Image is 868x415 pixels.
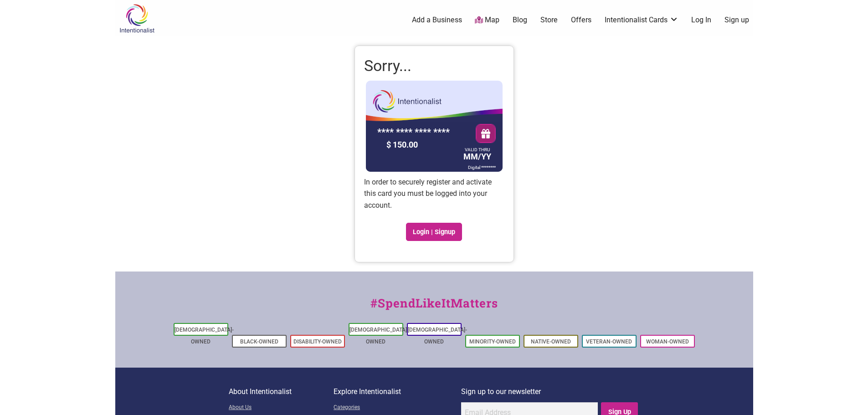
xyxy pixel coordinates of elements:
div: #SpendLikeItMatters [115,294,753,321]
h1: Sorry... [364,55,504,77]
a: Log In [691,15,711,25]
div: $ 150.00 [384,138,462,152]
a: Woman-Owned [646,338,689,345]
a: About Us [229,402,334,414]
a: Login | Signup [406,223,462,241]
div: MM/YY [461,148,493,164]
a: Native-Owned [531,338,571,345]
a: Intentionalist Cards [605,15,678,25]
img: Intentionalist [115,4,159,33]
a: Map [475,15,499,26]
a: Store [540,15,558,25]
a: Categories [334,402,461,414]
a: [DEMOGRAPHIC_DATA]-Owned [349,327,409,345]
p: In order to securely register and activate this card you must be logged into your account. [364,176,504,211]
a: Blog [513,15,527,25]
a: Add a Business [412,15,462,25]
a: Minority-Owned [469,338,516,345]
p: Sign up to our newsletter [461,386,639,398]
div: VALID THRU [463,149,491,150]
p: About Intentionalist [229,386,334,398]
a: Disability-Owned [293,338,342,345]
a: Sign up [724,15,749,25]
p: Explore Intentionalist [334,386,461,398]
a: Veteran-Owned [586,338,632,345]
a: Offers [571,15,591,25]
a: Black-Owned [240,338,278,345]
a: [DEMOGRAPHIC_DATA]-Owned [175,327,234,345]
a: [DEMOGRAPHIC_DATA]-Owned [408,327,467,345]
